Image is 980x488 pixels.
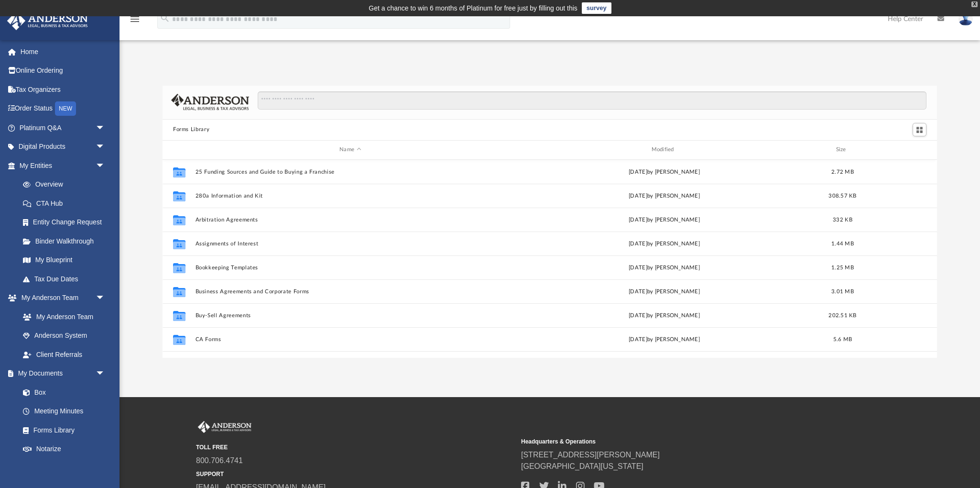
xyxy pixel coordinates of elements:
[129,13,141,25] i: menu
[13,213,120,232] a: Entity Change Request
[196,336,505,342] button: CA Forms
[173,125,209,134] button: Forms Library
[13,421,110,440] a: Forms Library
[7,42,120,61] a: Home
[13,440,115,459] a: Notarize
[196,192,505,199] button: 280a Information and Kit
[258,91,926,110] input: Search files and folders
[831,169,854,174] span: 2.72 MB
[196,456,243,465] a: 800.706.4741
[13,269,120,288] a: Tax Due Dates
[7,118,120,137] a: Platinum Q&Aarrow_drop_down
[958,12,973,26] img: User Pic
[96,288,115,308] span: arrow_drop_down
[831,265,854,270] span: 1.25 MB
[7,80,120,99] a: Tax Organizers
[510,239,819,248] div: [DATE] by [PERSON_NAME]
[369,2,577,14] div: Get a chance to win 6 months of Platinum for free just by filling out this
[196,168,505,175] button: 25 Funding Sources and Guide to Buying a Franchise
[913,123,927,136] button: Switch to Grid View
[13,326,115,345] a: Anderson System
[196,264,505,270] button: Bookkeeping Templates
[7,364,115,383] a: My Documentsarrow_drop_down
[971,1,978,7] div: close
[7,99,120,119] a: Order StatusNEW
[833,217,852,222] span: 332 KB
[195,145,505,154] div: Name
[7,156,120,175] a: My Entitiesarrow_drop_down
[7,137,120,156] a: Digital Productsarrow_drop_down
[55,101,76,116] div: NEW
[196,216,505,222] button: Arbitration Agreements
[828,312,856,318] span: 202.51 KB
[13,345,115,364] a: Client Referrals
[129,18,141,25] a: menu
[4,11,91,30] img: Anderson Advisors Platinum Portal
[510,263,819,272] div: [DATE] by [PERSON_NAME]
[831,288,854,294] span: 3.01 MB
[196,288,505,294] button: Business Agreements and Corporate Forms
[510,311,819,320] div: [DATE] by [PERSON_NAME]
[160,13,170,23] i: search
[521,462,643,470] a: [GEOGRAPHIC_DATA][US_STATE]
[510,167,819,176] div: [DATE] by [PERSON_NAME]
[13,402,115,421] a: Meeting Minutes
[96,118,115,138] span: arrow_drop_down
[509,145,819,154] div: Modified
[510,215,819,224] div: [DATE] by [PERSON_NAME]
[13,232,120,251] a: Binder Walkthrough
[96,364,115,384] span: arrow_drop_down
[7,61,120,80] a: Online Ordering
[196,421,253,433] img: Anderson Advisors Platinum Portal
[866,145,933,154] div: id
[163,160,937,358] div: grid
[510,191,819,200] div: [DATE] by [PERSON_NAME]
[831,241,854,246] span: 1.44 MB
[521,437,839,446] small: Headquarters & Operations
[521,451,660,459] a: [STREET_ADDRESS][PERSON_NAME]
[13,307,110,326] a: My Anderson Team
[196,312,505,318] button: Buy-Sell Agreements
[828,193,856,198] span: 308.57 KB
[167,145,191,154] div: id
[13,383,110,402] a: Box
[13,194,120,213] a: CTA Hub
[13,251,115,270] a: My Blueprint
[582,2,611,14] a: survey
[196,443,514,452] small: TOLL FREE
[96,156,115,176] span: arrow_drop_down
[196,470,514,478] small: SUPPORT
[833,336,852,342] span: 5.6 MB
[7,288,115,308] a: My Anderson Teamarrow_drop_down
[510,287,819,296] div: [DATE] by [PERSON_NAME]
[96,137,115,157] span: arrow_drop_down
[13,175,120,194] a: Overview
[510,335,819,344] div: [DATE] by [PERSON_NAME]
[824,145,862,154] div: Size
[196,240,505,246] button: Assignments of Interest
